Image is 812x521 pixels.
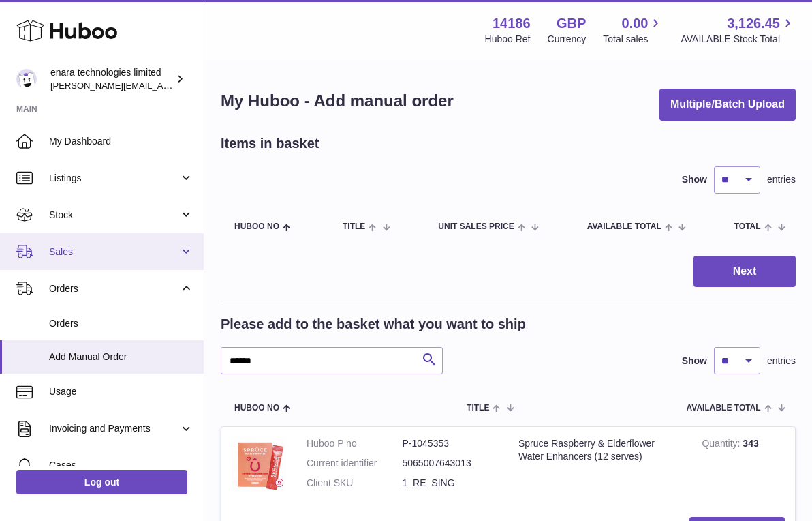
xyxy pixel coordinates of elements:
span: Orders [49,317,193,330]
dd: P-1045353 [403,437,499,450]
a: Log out [16,470,187,494]
span: Huboo no [234,404,279,413]
span: entries [767,355,796,368]
span: Total sales [603,33,663,46]
span: Usage [49,385,193,398]
button: Next [693,256,796,288]
dt: Huboo P no [307,437,403,450]
span: Title [343,222,365,231]
label: Show [682,355,707,368]
span: Huboo no [234,222,279,231]
span: Unit Sales Price [438,222,514,231]
button: Multiple/Batch Upload [659,89,796,121]
span: Add Manual Order [49,351,193,363]
span: Orders [49,282,179,295]
strong: 14186 [493,14,531,33]
dd: 1_RE_SING [403,477,499,490]
span: Cases [49,459,193,472]
label: Show [682,173,707,186]
dd: 5065007643013 [403,457,499,470]
span: AVAILABLE Stock Total [681,33,796,46]
h1: My Huboo - Add manual order [221,90,454,112]
h2: Please add to the basket what you want to ship [221,315,526,333]
span: Sales [49,245,179,258]
td: Spruce Raspberry & Elderflower Water Enhancers (12 serves) [508,427,691,507]
div: Huboo Ref [485,33,531,46]
h2: Items in basket [221,134,319,153]
span: Total [734,222,761,231]
span: AVAILABLE Total [687,404,761,413]
span: My Dashboard [49,135,193,148]
strong: GBP [557,14,586,33]
div: enara technologies limited [50,66,173,92]
span: 3,126.45 [727,14,780,33]
span: AVAILABLE Total [587,222,661,231]
td: 343 [691,427,795,507]
span: Invoicing and Payments [49,422,179,435]
strong: Quantity [702,438,743,452]
img: Dee@enara.co [16,69,37,89]
span: Listings [49,172,179,185]
div: Currency [548,33,587,46]
span: Stock [49,209,179,222]
dt: Client SKU [307,477,403,490]
a: 3,126.45 AVAILABLE Stock Total [681,14,796,46]
span: 0.00 [622,14,649,33]
span: Title [467,404,489,413]
span: [PERSON_NAME][EMAIL_ADDRESS][DOMAIN_NAME] [50,80,273,91]
dt: Current identifier [307,457,403,470]
a: 0.00 Total sales [603,14,663,46]
span: entries [767,173,796,186]
img: Spruce Raspberry & Elderflower Water Enhancers (12 serves) [232,437,286,492]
